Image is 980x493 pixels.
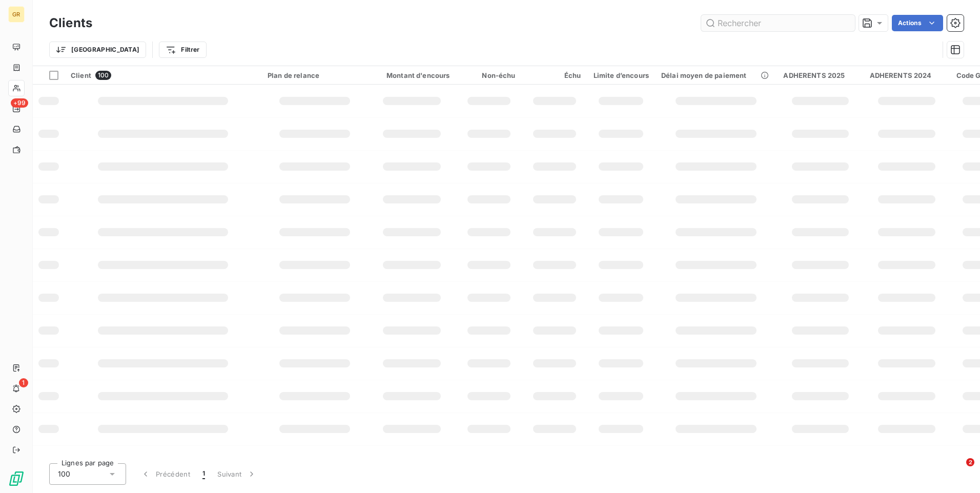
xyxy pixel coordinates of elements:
[661,71,771,79] div: Délai moyen de paiement
[594,71,649,79] div: Limite d’encours
[374,71,450,79] div: Montant d'encours
[528,71,581,79] div: Échu
[783,71,857,79] div: ADHERENTS 2025
[892,15,943,31] button: Actions
[19,378,28,387] span: 1
[71,71,91,79] span: Client
[701,15,855,31] input: Rechercher
[134,463,196,485] button: Précédent
[462,71,516,79] div: Non-échu
[870,71,944,79] div: ADHERENTS 2024
[95,71,111,80] span: 100
[159,42,206,58] button: Filtrer
[58,469,70,479] span: 100
[8,6,25,23] div: GR
[11,98,28,108] span: +99
[49,14,92,32] h3: Clients
[966,458,974,466] span: 2
[8,470,25,487] img: Logo LeanPay
[196,463,211,485] button: 1
[268,71,362,79] div: Plan de relance
[945,458,970,483] iframe: Intercom live chat
[211,463,263,485] button: Suivant
[202,469,205,479] span: 1
[49,42,146,58] button: [GEOGRAPHIC_DATA]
